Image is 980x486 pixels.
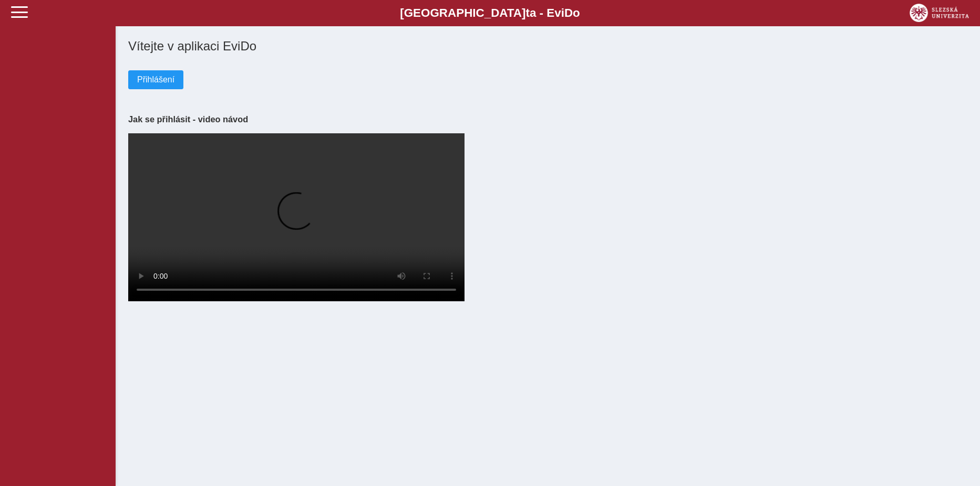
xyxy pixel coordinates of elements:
h3: Jak se přihlásit - video návod [128,114,967,124]
video: Your browser does not support the video tag. [128,133,465,301]
span: Přihlášení [137,75,174,84]
h1: Vítejte v aplikaci EviDo [128,39,967,54]
img: logo_web_su.png [910,4,969,22]
span: t [525,6,529,19]
span: D [564,6,573,19]
b: [GEOGRAPHIC_DATA] a - Evi [32,6,948,20]
span: o [573,6,580,19]
button: Přihlášení [128,70,183,89]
